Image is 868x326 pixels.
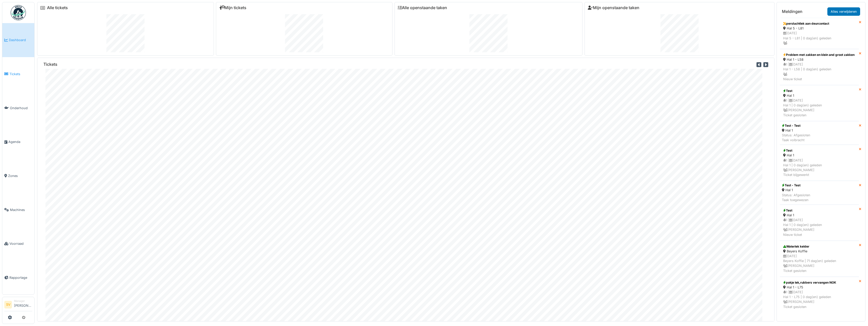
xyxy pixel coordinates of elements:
[2,261,34,295] a: Rapportage
[783,213,856,218] div: Hal 1
[219,5,246,10] a: Mijn tickets
[783,218,856,237] div: 1 | [DATE] Hal 1 | 0 dag(en) geleden [PERSON_NAME] Nieuw ticket
[2,57,34,91] a: Tickets
[2,125,34,159] a: Agenda
[782,133,810,142] div: Status: Afgesloten Taak volbracht
[588,5,639,10] a: Mijn openstaande taken
[780,85,859,121] a: Test Hal 1 1 |[DATE]Hal 1 | 0 dag(en) geleden [PERSON_NAME]Ticket gesloten
[783,280,856,285] div: pakje lek,rubbers vervangen NOK
[783,153,856,158] div: Hal 1
[780,241,859,277] a: Waterlek kelder Beyers Koffie [DATE]Beyers Koffie | 71 dag(en) geleden [PERSON_NAME]Ticket gesloten
[780,18,859,49] a: persluchtlek aan deurcontact Hal 5 - L81 [DATE]Hal 5 - L81 | 0 dag(en) geleden
[780,277,859,313] a: pakje lek,rubbers vervangen NOK Hal 1 - L75 1 |[DATE]Hal 1 - L75 | 0 dag(en) geleden [PERSON_NAME...
[780,181,859,205] a: Test - Test Hal 1 Status: AfgeslotenTaak toegewezen
[782,183,810,188] div: Test - Test
[780,205,859,241] a: Test Hal 1 1 |[DATE]Hal 1 | 0 dag(en) geleden [PERSON_NAME]Nieuw ticket
[2,227,34,261] a: Voorraad
[780,145,859,181] a: Test Hal 1 1 |[DATE]Hal 1 | 0 dag(en) geleden [PERSON_NAME]Ticket bijgewerkt
[783,31,856,45] div: [DATE] Hal 5 - L81 | 0 dag(en) geleden
[782,188,810,192] div: Hal 1
[2,91,34,125] a: Onderhoud
[2,23,34,57] a: Dashboard
[10,106,32,110] span: Onderhoud
[783,158,856,177] div: 1 | [DATE] Hal 1 | 0 dag(en) geleden [PERSON_NAME] Ticket bijgewerkt
[14,299,32,303] div: Manager
[782,128,810,133] div: Hal 1
[2,159,34,193] a: Zones
[43,62,57,67] h6: Tickets
[783,26,856,31] div: Hal 5 - L81
[4,299,32,311] a: SV Manager[PERSON_NAME]
[8,139,32,144] span: Agenda
[783,53,856,57] div: Problem met zakken en klein and groot zakken
[783,98,856,118] div: 1 | [DATE] Hal 1 | 0 dag(en) geleden [PERSON_NAME] Ticket gesloten
[4,301,12,308] li: SV
[8,173,32,178] span: Zones
[9,241,32,246] span: Voorraad
[9,275,32,280] span: Rapportage
[9,72,32,76] span: Tickets
[783,93,856,98] div: Hal 1
[2,193,34,227] a: Machines
[783,249,856,254] div: Beyers Koffie
[11,5,26,20] img: Badge_color-CXgf-gQk.svg
[782,123,810,128] div: Test - Test
[9,38,32,42] span: Dashboard
[783,148,856,153] div: Test
[782,193,810,202] div: Status: Afgesloten Taak toegewezen
[14,299,32,310] li: [PERSON_NAME]
[10,207,32,212] span: Machines
[783,57,856,62] div: Hal 1 - L58
[827,7,860,16] a: Alles verwijderen
[783,62,856,81] div: 1 | [DATE] Hal 1 - L58 | 0 dag(en) geleden Nieuw ticket
[780,121,859,145] a: Test - Test Hal 1 Status: AfgeslotenTaak volbracht
[783,285,856,290] div: Hal 1 - L75
[783,290,856,309] div: 1 | [DATE] Hal 1 - L75 | 0 dag(en) geleden [PERSON_NAME] Ticket gesloten
[47,5,68,10] a: Alle tickets
[780,49,859,85] a: Problem met zakken en klein and groot zakken Hal 1 - L58 1 |[DATE]Hal 1 - L58 | 0 dag(en) geleden...
[783,89,856,93] div: Test
[783,244,856,249] div: Waterlek kelder
[782,9,802,14] h6: Meldingen
[783,208,856,213] div: Test
[783,21,856,26] div: persluchtlek aan deurcontact
[783,254,856,273] div: [DATE] Beyers Koffie | 71 dag(en) geleden [PERSON_NAME] Ticket gesloten
[398,5,447,10] a: Alle openstaande taken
